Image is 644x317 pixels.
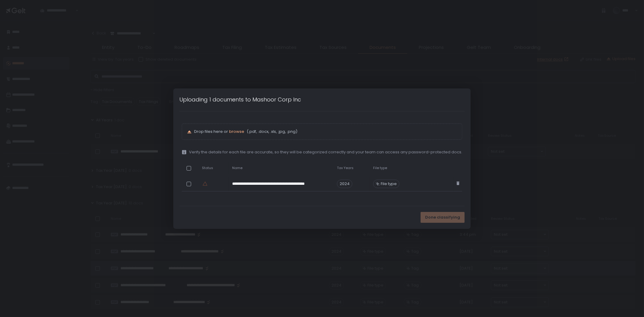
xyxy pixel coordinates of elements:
span: Tax Years [337,166,354,170]
span: 2024 [337,180,352,188]
span: Name [232,166,242,170]
span: (.pdf, .docx, .xls, .jpg, .png) [245,129,297,134]
p: Drop files here or [194,129,457,134]
span: File type [381,181,397,187]
h1: Uploading 1 documents to Mashoor Corp Inc [179,95,301,104]
span: browse [229,129,244,134]
span: File type [373,166,387,170]
button: browse [229,129,244,134]
span: Verify the details for each file are accurate, so they will be categorized correctly and your tea... [189,149,462,155]
span: Status [202,166,213,170]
